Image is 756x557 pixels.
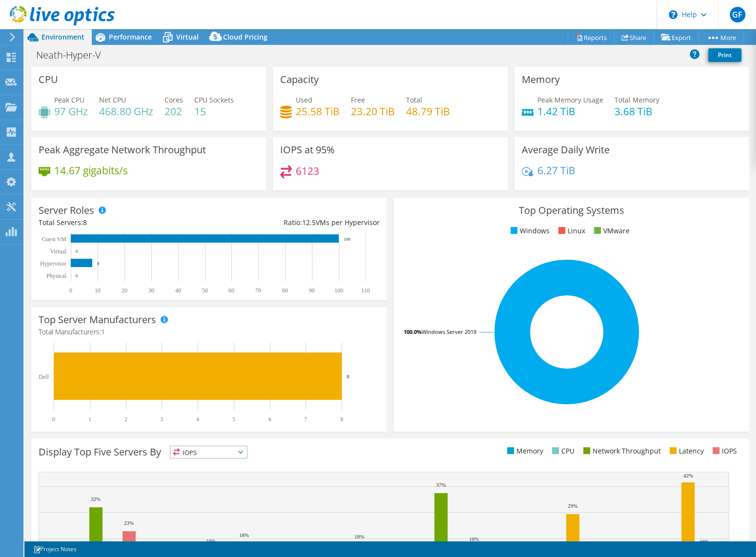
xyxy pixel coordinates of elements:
text: 0 [76,273,78,278]
text: 0 [69,287,72,294]
text: Hypervisor [40,260,66,267]
span: Virtual [176,32,199,41]
svg: \n [669,10,677,19]
h4: 3.68 TiB [614,106,659,117]
span: GF [730,7,745,22]
text: 8 [347,373,349,379]
h4: 15 [194,106,234,117]
h3: Server Roles [39,205,94,216]
a: Print [708,48,741,62]
span: Environment [41,32,84,41]
text: 50 [202,287,208,294]
h3: Memory [522,74,560,85]
li: CPU [550,446,574,456]
span: Free [351,95,365,104]
span: Peak Memory Usage [537,95,603,104]
text: 0 [76,249,78,254]
h4: 14.67 gigabits/s [54,165,128,176]
text: 32% [91,496,101,502]
h4: 25.58 TiB [296,106,340,117]
text: 5 [232,416,235,423]
text: 23% [124,520,134,526]
text: 29% [568,503,577,509]
h4: 97 GHz [54,106,88,117]
span: Net CPU [99,95,126,104]
tspan: Windows Server 2019 [422,328,476,335]
h3: CPU [39,74,58,85]
text: 2 [124,416,127,423]
text: Dell [39,373,49,380]
text: 20 [122,287,127,294]
h3: Peak Aggregate Network Throughput [39,144,206,155]
text: 100 [334,287,343,294]
div: Total Servers: [39,217,209,228]
text: 16% [699,538,709,544]
h3: Average Daily Write [522,144,610,155]
h4: 202 [164,106,183,117]
text: 3 [160,416,163,423]
li: VMware [592,226,630,236]
span: Cloud Pricing [223,32,267,41]
h1: Neath-Hyper-V [32,50,116,61]
text: 8 [340,416,343,423]
text: Physical [46,272,66,279]
text: 42% [683,473,693,478]
span: IOPS [170,446,247,458]
span: Peak CPU [54,95,84,104]
h4: 23.20 TiB [351,106,395,117]
li: Network Throughput [581,446,661,456]
a: Project Notes [26,543,83,555]
text: 10 [95,287,101,294]
a: More [698,30,744,45]
text: 30 [148,287,154,294]
h4: 6.27 TiB [537,165,575,176]
h3: Top Operating Systems [401,205,741,216]
h3: Capacity [280,74,319,85]
text: 4 [196,416,199,423]
text: 6 [268,416,271,423]
text: Guest VM [42,236,66,243]
li: Latency [667,446,704,456]
text: 1 [88,416,91,423]
text: 18% [354,534,364,539]
text: 16% [206,538,216,544]
h4: Total Manufacturers: [39,327,379,337]
li: Memory [505,446,543,456]
a: Export [654,30,699,45]
span: Performance [109,32,152,41]
h3: IOPS at 95% [280,144,335,155]
div: Ratio: VMs per Hypervisor [209,217,379,228]
h3: Top Server Manufacturers [39,314,156,325]
span: CPU Sockets [194,95,234,104]
text: 60 [228,287,234,294]
text: Virtual [50,248,67,255]
span: 8 [83,218,87,227]
text: 100 [344,237,350,242]
span: 1 [101,327,105,336]
h4: 1.42 TiB [537,106,603,117]
li: Linux [556,226,585,236]
text: 18% [239,532,249,538]
span: 12.5 [302,218,315,227]
h4: 6123 [296,165,319,176]
span: Total [406,95,422,104]
span: Total Memory [614,95,659,104]
text: 90 [309,287,315,294]
text: 8 [97,261,100,266]
h4: 468.80 GHz [99,106,153,117]
text: 110 [361,287,370,294]
text: 37% [436,482,446,488]
text: 16% [469,536,479,542]
text: 7 [304,416,307,423]
a: Share [614,30,654,45]
span: Cores [164,95,183,104]
h4: 48.79 TiB [406,106,450,117]
li: IOPS [710,446,737,456]
text: 70 [255,287,261,294]
span: Used [296,95,312,104]
a: Reports [568,30,614,45]
li: Windows [508,226,550,236]
text: 0 [52,416,55,423]
tspan: 100.0% [404,328,422,335]
text: 40 [175,287,181,294]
